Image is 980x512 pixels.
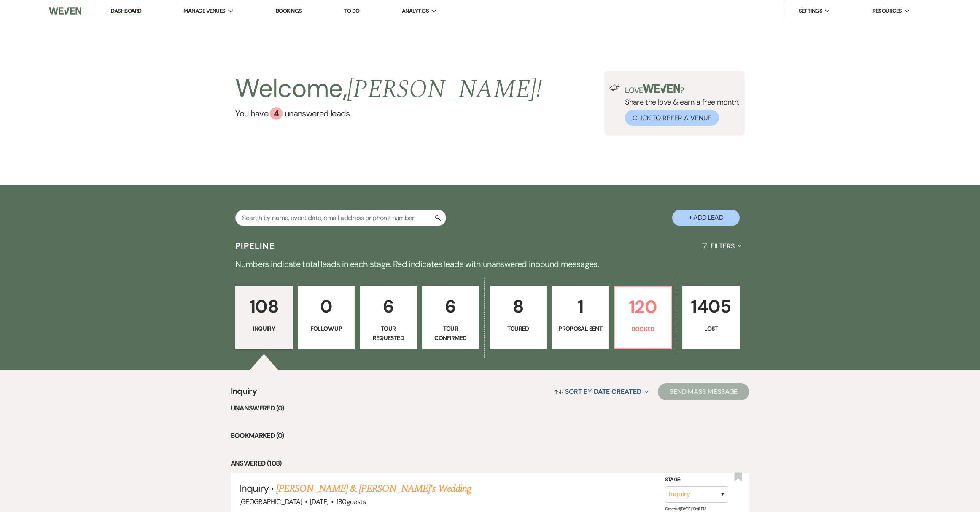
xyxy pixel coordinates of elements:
p: Follow Up [303,324,349,333]
span: Resources [872,7,902,15]
input: Search by name, event date, email address or phone number [235,210,446,226]
span: Settings [799,7,823,15]
span: 180 guests [337,497,366,506]
img: weven-logo-green.svg [643,84,681,93]
h2: Welcome, [235,71,542,107]
span: [DATE] [310,497,328,506]
button: Sort By Date Created [550,380,652,403]
a: Dashboard [111,7,141,15]
p: Love ? [625,84,740,94]
a: You have 4 unanswered leads. [235,107,542,120]
a: Bookings [276,7,302,14]
p: 8 [495,292,541,321]
a: 108Inquiry [235,286,292,349]
button: Filters [699,235,745,257]
span: [GEOGRAPHIC_DATA] [239,497,302,506]
div: 4 [270,107,283,120]
p: Tour Requested [365,324,411,343]
a: To Do [344,7,359,14]
p: Tour Confirmed [428,324,474,343]
p: Lost [688,324,734,333]
button: + Add Lead [672,210,740,226]
p: 108 [241,292,287,321]
a: 8Toured [490,286,547,349]
img: loud-speaker-illustration.svg [609,84,620,91]
span: Date Created [594,387,641,396]
a: 0Follow Up [298,286,355,349]
label: Stage: [665,475,728,485]
a: 1Proposal Sent [552,286,608,349]
a: [PERSON_NAME] & [PERSON_NAME]'s Wedding [276,481,471,496]
p: Inquiry [241,324,287,333]
span: Inquiry [239,482,269,495]
p: Numbers indicate total leads in each stage. Red indicates leads with unanswered inbound messages. [186,257,794,271]
p: Proposal Sent [557,324,603,333]
li: Answered (108) [231,458,750,469]
p: 120 [620,293,666,321]
button: Send Mass Message [658,383,750,400]
a: 120Booked [614,286,672,349]
img: Weven Logo [49,2,81,20]
a: 6Tour Confirmed [422,286,479,349]
span: Inquiry [231,385,257,403]
span: Manage Venues [183,7,225,15]
div: Share the love & earn a free month. [620,84,740,126]
p: Booked [620,324,666,334]
li: Unanswered (0) [231,403,750,414]
a: 6Tour Requested [360,286,417,349]
p: 0 [303,292,349,321]
span: Analytics [402,7,429,15]
p: Toured [495,324,541,333]
span: ↑↓ [554,387,564,396]
h3: Pipeline [235,240,275,252]
li: Bookmarked (0) [231,430,750,441]
p: 1 [557,292,603,321]
span: [PERSON_NAME] ! [347,70,542,109]
a: 1405Lost [682,286,739,349]
p: 6 [428,292,474,321]
span: Created: [DATE] 10:41 PM [665,506,706,512]
p: 6 [365,292,411,321]
p: 1405 [688,292,734,321]
button: Click to Refer a Venue [625,110,719,126]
